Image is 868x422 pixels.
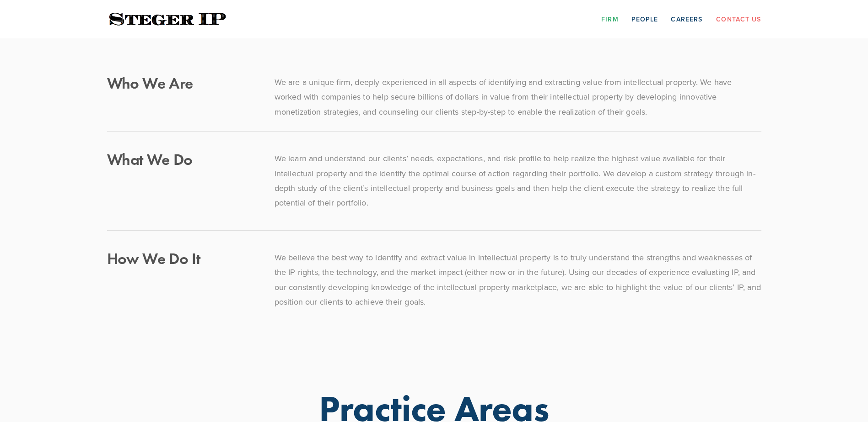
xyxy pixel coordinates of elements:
a: People [631,12,658,26]
a: Careers [671,12,702,26]
img: Steger IP | Trust. Experience. Results. [107,11,228,28]
h2: Who We Are [107,75,259,91]
a: Firm [601,12,618,26]
p: We learn and understand our clients’ needs, expectations, and risk profile to help realize the hi... [275,151,761,211]
h2: How We Do It [107,250,259,266]
h2: What We Do [107,151,259,167]
p: We believe the best way to identify and extract value in intellectual property is to truly unders... [275,250,761,310]
p: We are a unique firm, deeply experienced in all aspects of identifying and extracting value from ... [275,75,761,119]
a: Contact Us [716,12,761,26]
